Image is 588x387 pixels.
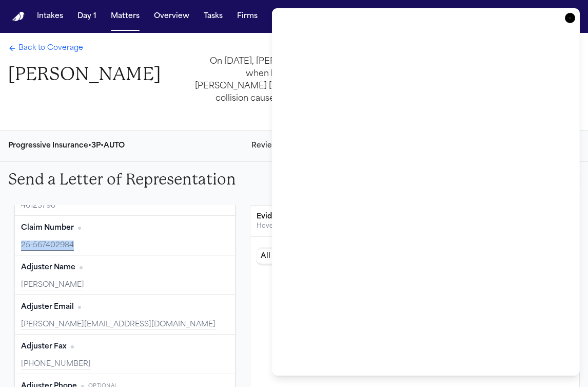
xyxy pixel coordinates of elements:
[285,21,567,363] iframe: LoR Preview
[257,222,573,230] div: Hover a field on the left to jump here
[15,295,235,335] div: Adjuster Email (required)
[8,63,161,86] h1: [PERSON_NAME]
[8,141,125,151] div: Progressive Insurance • 3P • AUTO
[257,212,573,222] div: Evidence & Documents
[21,342,67,352] span: Adjuster Fax
[21,359,229,370] div: [PHONE_NUMBER]
[257,243,573,321] div: Document browser
[107,7,144,26] button: Matters
[257,249,287,264] button: All documents
[78,227,81,230] span: No citation
[21,201,229,211] div: 46123798
[18,43,83,53] span: Back to Coverage
[21,302,74,312] span: Adjuster Email
[8,170,236,189] h2: Send a Letter of Representation
[12,12,25,22] a: Home
[33,7,67,26] button: Intakes
[21,320,229,330] div: [PERSON_NAME][EMAIL_ADDRESS][DOMAIN_NAME]
[247,137,324,155] button: Review Details
[268,7,312,26] button: The Flock
[200,7,227,26] button: Tasks
[12,12,25,22] img: Finch Logo
[21,241,229,251] div: 25-567402984
[15,255,235,295] div: Adjuster Name (required)
[78,306,81,309] span: No citation
[80,266,83,269] span: No citation
[15,216,235,255] div: Claim Number (required)
[233,7,262,26] button: Firms
[71,345,74,348] span: No citation
[186,56,580,105] div: On [DATE], [PERSON_NAME] was driving home uphill in [GEOGRAPHIC_DATA], [US_STATE], when his vehic...
[8,43,83,53] a: Back to Coverage
[150,7,193,26] button: Overview
[21,223,74,233] span: Claim Number
[73,7,101,26] button: Day 1
[21,263,75,273] span: Adjuster Name
[251,141,306,151] span: Review Details
[15,335,235,374] div: Adjuster Fax (required)
[21,280,229,290] div: [PERSON_NAME]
